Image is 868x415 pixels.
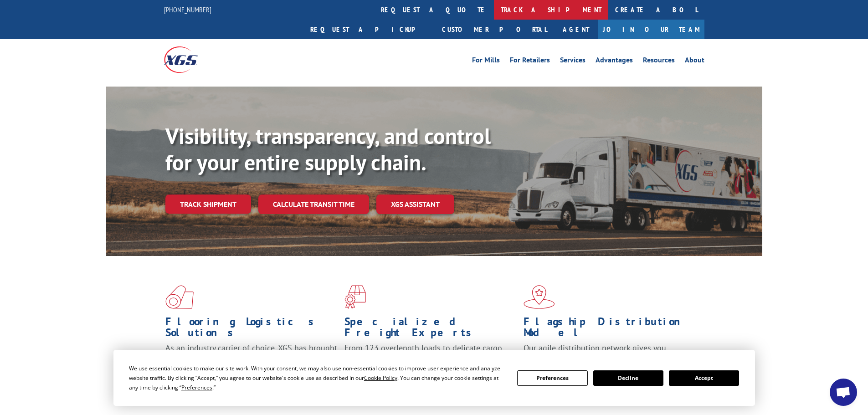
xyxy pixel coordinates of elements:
[554,20,598,39] a: Agent
[524,316,696,343] h1: Flagship Distribution Model
[510,56,550,67] a: For Retailers
[164,5,211,14] a: [PHONE_NUMBER]
[517,370,587,386] button: Preferences
[593,370,663,386] button: Decline
[113,350,755,406] div: Cookie Consent Prompt
[596,56,633,67] a: Advantages
[364,374,397,382] span: Cookie Policy
[669,370,739,386] button: Accept
[376,195,454,214] a: XGS ASSISTANT
[181,384,212,391] span: Preferences
[303,20,435,39] a: Request a pickup
[344,285,366,309] img: xgs-icon-focused-on-flooring-red
[685,56,704,67] a: About
[560,56,586,67] a: Services
[258,195,369,214] a: Calculate transit time
[165,285,194,309] img: xgs-icon-total-supply-chain-intelligence-red
[524,285,555,309] img: xgs-icon-flagship-distribution-model-red
[643,56,675,67] a: Resources
[435,20,554,39] a: Customer Portal
[165,122,491,176] b: Visibility, transparency, and control for your entire supply chain.
[344,316,517,343] h1: Specialized Freight Experts
[129,364,506,392] div: We use essential cookies to make our site work. With your consent, we may also use non-essential ...
[165,343,337,375] span: As an industry carrier of choice, XGS has brought innovation and dedication to flooring logistics...
[344,343,517,383] p: From 123 overlength loads to delicate cargo, our experienced staff knows the best way to move you...
[165,316,338,343] h1: Flooring Logistics Solutions
[165,195,251,214] a: Track shipment
[598,20,704,39] a: Join Our Team
[524,343,691,364] span: Our agile distribution network gives you nationwide inventory management on demand.
[830,379,857,406] div: Open chat
[472,56,500,67] a: For Mills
